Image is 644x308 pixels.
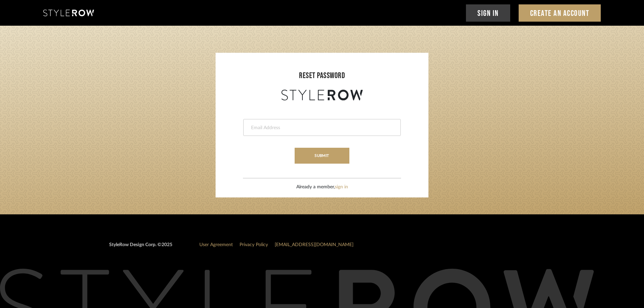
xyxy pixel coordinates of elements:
a: [EMAIL_ADDRESS][DOMAIN_NAME] [275,242,353,247]
a: Sign In [466,4,510,22]
a: Create an Account [519,4,601,22]
button: submit [295,148,349,164]
div: RESET PASSWORD [222,70,422,82]
div: StyleRow Design Corp. ©2025 [109,241,172,254]
a: Privacy Policy [240,242,268,247]
a: User Agreement [199,242,233,247]
a: sign in [335,185,348,189]
div: Already a member, [296,184,348,191]
input: Email Address [250,124,392,131]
